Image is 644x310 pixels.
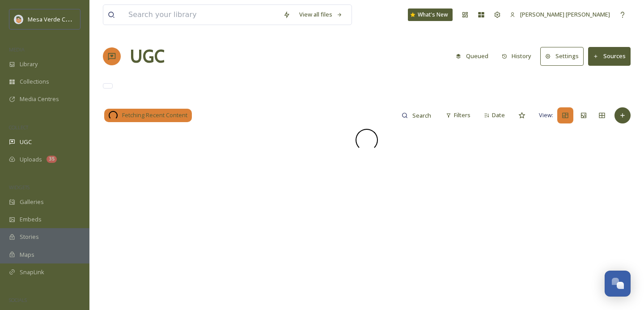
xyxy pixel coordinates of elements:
a: [PERSON_NAME] [PERSON_NAME] [505,6,614,23]
span: SOCIALS [9,297,27,303]
span: MEDIA [9,46,25,53]
a: History [497,47,541,65]
span: Collections [20,77,49,86]
span: Embeds [20,215,42,224]
span: Maps [20,251,34,259]
span: UGC [20,138,32,146]
button: Open Chat [605,271,631,297]
a: Queued [451,47,497,65]
img: MVC%20SnapSea%20logo%20%281%29.png [14,15,23,24]
span: View: [539,111,553,119]
span: Date [492,111,505,119]
span: Galleries [20,198,44,206]
a: View all files [295,6,347,23]
a: What's New [408,8,453,21]
span: WIDGETS [9,184,30,191]
span: SnapLink [20,268,44,276]
input: Search your library [124,5,279,25]
span: Library [20,60,38,68]
span: [PERSON_NAME] [PERSON_NAME] [520,10,610,18]
span: Uploads [20,155,42,164]
span: Fetching Recent Content [122,111,187,119]
span: Media Centres [20,95,59,103]
span: Filters [454,111,470,119]
button: History [497,47,536,65]
span: COLLECT [9,124,28,131]
a: UGC [130,43,165,70]
div: 35 [47,156,57,163]
span: Stories [20,233,39,241]
button: Settings [540,47,584,65]
input: Search [408,106,437,124]
a: Settings [540,47,588,65]
button: Queued [451,47,493,65]
button: Sources [588,47,631,65]
span: Mesa Verde Country [28,15,83,23]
